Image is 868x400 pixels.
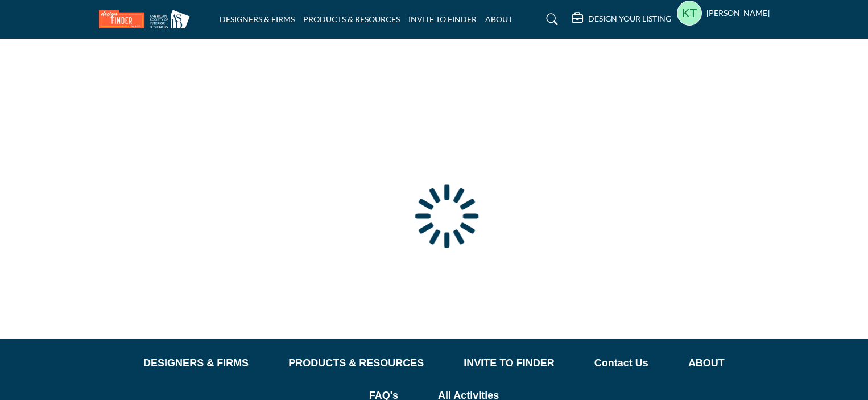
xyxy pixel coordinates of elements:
[99,10,196,28] img: Site Logo
[535,10,565,28] a: Search
[220,14,295,24] a: DESIGNERS & FIRMS
[288,356,424,371] a: PRODUCTS & RESOURCES
[464,356,555,371] a: INVITE TO FINDER
[572,13,671,26] div: DESIGN YOUR LISTING
[485,14,512,24] a: ABOUT
[688,356,725,371] a: ABOUT
[143,356,249,371] a: DESIGNERS & FIRMS
[408,14,477,24] a: INVITE TO FINDER
[588,14,671,24] h5: DESIGN YOUR LISTING
[706,7,770,19] h5: [PERSON_NAME]
[594,356,648,371] a: Contact Us
[303,14,400,24] a: PRODUCTS & RESOURCES
[677,1,702,26] button: Show hide supplier dropdown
